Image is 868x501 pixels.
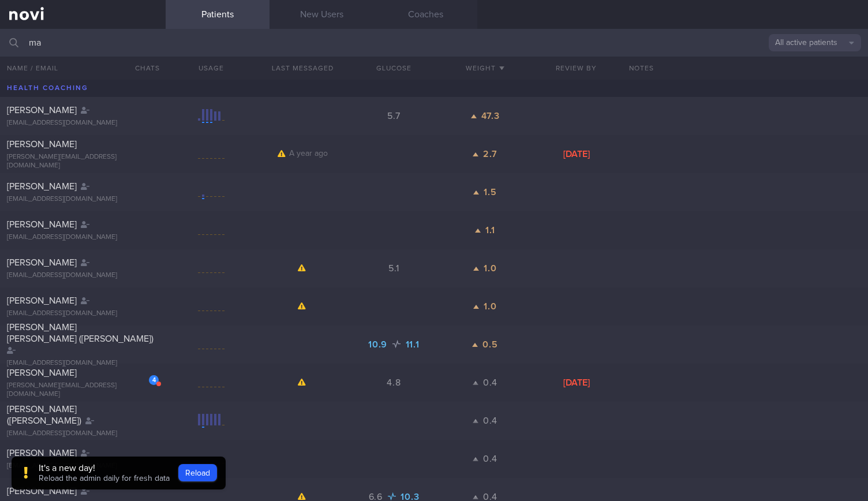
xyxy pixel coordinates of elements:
[7,368,77,377] span: [PERSON_NAME]
[484,302,496,311] span: 1.0
[387,111,400,121] span: 5.7
[7,296,77,305] span: [PERSON_NAME]
[7,323,154,343] span: [PERSON_NAME] [PERSON_NAME] ([PERSON_NAME])
[7,220,77,229] span: [PERSON_NAME]
[769,34,861,51] button: All active patients
[257,57,348,80] button: Last Messaged
[7,153,159,170] div: [PERSON_NAME][EMAIL_ADDRESS][DOMAIN_NAME]
[481,111,500,121] span: 47.3
[39,462,170,474] div: It's a new day!
[7,271,159,280] div: [EMAIL_ADDRESS][DOMAIN_NAME]
[482,340,497,349] span: 0.5
[178,464,217,481] button: Reload
[483,416,497,425] span: 0.4
[387,378,401,387] span: 4.8
[406,340,420,349] span: 11.1
[119,57,166,80] button: Chats
[483,454,497,463] span: 0.4
[7,309,159,318] div: [EMAIL_ADDRESS][DOMAIN_NAME]
[7,448,77,458] span: [PERSON_NAME]
[7,429,159,438] div: [EMAIL_ADDRESS][DOMAIN_NAME]
[166,57,257,80] div: Usage
[149,375,159,385] div: 4
[622,57,868,80] div: Notes
[531,148,622,160] div: [DATE]
[483,149,497,159] span: 2.7
[39,474,170,483] span: Reload the admin daily for fresh data
[7,462,159,470] div: [EMAIL_ADDRESS][DOMAIN_NAME]
[7,119,159,128] div: [EMAIL_ADDRESS][DOMAIN_NAME]
[531,57,622,80] button: Review By
[7,382,159,399] div: [PERSON_NAME][EMAIL_ADDRESS][DOMAIN_NAME]
[7,233,159,242] div: [EMAIL_ADDRESS][DOMAIN_NAME]
[484,188,496,197] span: 1.5
[289,149,328,158] span: A year ago
[7,359,159,368] div: [EMAIL_ADDRESS][DOMAIN_NAME]
[484,264,496,273] span: 1.0
[388,264,399,273] span: 5.1
[7,405,81,425] span: [PERSON_NAME] ([PERSON_NAME])
[440,57,531,80] button: Weight
[7,258,77,267] span: [PERSON_NAME]
[7,195,159,204] div: [EMAIL_ADDRESS][DOMAIN_NAME]
[7,106,77,115] span: [PERSON_NAME]
[7,140,77,149] span: [PERSON_NAME]
[7,487,77,496] span: [PERSON_NAME]
[368,340,390,349] span: 10.9
[485,226,495,235] span: 1.1
[348,57,439,80] button: Glucose
[7,182,77,191] span: [PERSON_NAME]
[483,378,497,387] span: 0.4
[531,377,622,388] div: [DATE]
